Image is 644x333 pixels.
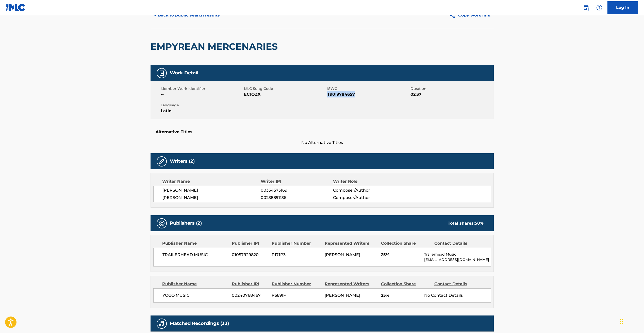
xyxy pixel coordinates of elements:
[244,91,326,97] span: EC1OZX
[151,41,280,52] h2: EMPYREAN MERCENARIES
[162,178,261,185] div: Writer Name
[333,178,399,185] div: Writer Role
[581,3,591,13] a: Public Search
[410,91,492,97] span: 02:37
[161,108,243,114] span: Latin
[151,140,494,146] span: No Alternative Titles
[434,240,484,246] div: Contact Details
[434,281,484,287] div: Contact Details
[162,252,228,258] span: TRAILERHEAD MUSIC
[446,9,494,22] button: Copy work link
[6,4,26,11] img: MLC Logo
[170,158,195,164] h5: Writers (2)
[475,221,484,226] span: 50 %
[244,86,326,91] span: MLC Song Code
[325,281,377,287] div: Represented Writers
[272,281,321,287] div: Publisher Number
[161,103,243,108] span: Language
[232,252,268,258] span: 01057929820
[583,5,589,11] img: search
[232,240,268,246] div: Publisher IPI
[327,91,409,97] span: T9019784657
[424,252,490,257] p: Trailerhead Music
[272,252,321,258] span: P171P3
[448,220,484,226] div: Total shares:
[161,86,243,91] span: Member Work Identifier
[159,220,165,226] img: Publishers
[596,5,602,11] img: help
[170,321,229,326] h5: Matched Recordings (32)
[325,293,360,298] span: [PERSON_NAME]
[381,292,420,298] span: 25%
[619,309,644,333] iframe: Chat Widget
[170,70,198,76] h5: Work Detail
[449,12,458,19] img: Copy work link
[381,252,420,258] span: 25%
[151,9,223,22] button: < Back to public search results
[159,321,165,327] img: Matched Recordings
[162,187,261,193] span: [PERSON_NAME]
[333,195,399,201] span: Composer/Author
[327,86,409,91] span: ISWC
[607,1,638,14] a: Log In
[159,70,165,76] img: Work Detail
[162,292,228,298] span: YOGO MUSIC
[424,257,490,262] p: [EMAIL_ADDRESS][DOMAIN_NAME]
[162,195,261,201] span: [PERSON_NAME]
[381,281,430,287] div: Collection Share
[594,3,604,13] div: Help
[325,240,377,246] div: Represented Writers
[272,292,321,298] span: P589IF
[161,91,243,97] span: --
[261,187,333,193] span: 00334573169
[620,314,623,329] div: Drag
[232,292,268,298] span: 00240768467
[261,178,333,185] div: Writer IPI
[333,187,399,193] span: Composer/Author
[162,240,228,246] div: Publisher Name
[156,129,489,135] h5: Alternative Titles
[232,281,268,287] div: Publisher IPI
[162,281,228,287] div: Publisher Name
[381,240,430,246] div: Collection Share
[424,292,490,298] div: No Contact Details
[272,240,321,246] div: Publisher Number
[410,86,492,91] span: Duration
[325,252,360,257] span: [PERSON_NAME]
[261,195,333,201] span: 00238891136
[159,158,165,164] img: Writers
[170,220,202,226] h5: Publishers (2)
